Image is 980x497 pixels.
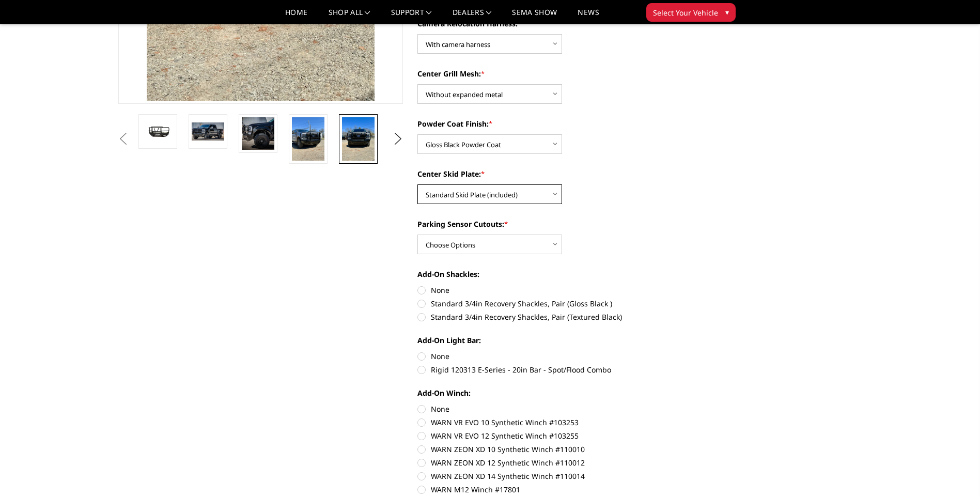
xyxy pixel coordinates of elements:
label: Powder Coat Finish: [417,118,703,129]
label: None [417,285,703,296]
a: Support [391,9,432,24]
img: 2023-2026 Ford F250-350 - T2 Series - Extreme Front Bumper (receiver or winch) [342,117,375,161]
a: News [578,9,599,24]
label: None [417,403,703,414]
span: Select Your Vehicle [653,7,718,18]
label: Standard 3/4in Recovery Shackles, Pair (Textured Black) [417,312,703,322]
label: Standard 3/4in Recovery Shackles, Pair (Gloss Black ) [417,298,703,309]
button: Next [390,131,406,147]
label: Center Skid Plate: [417,168,703,179]
button: Select Your Vehicle [646,3,736,22]
a: shop all [329,9,370,24]
a: SEMA Show [512,9,557,24]
a: Dealers [453,9,492,24]
iframe: Chat Widget [928,447,980,497]
label: WARN ZEON XD 14 Synthetic Winch #110014 [417,471,703,482]
label: None [417,351,703,362]
label: Parking Sensor Cutouts: [417,219,703,229]
img: 2023-2026 Ford F250-350 - T2 Series - Extreme Front Bumper (receiver or winch) [192,122,224,140]
span: ▾ [725,7,729,18]
img: 2023-2026 Ford F250-350 - T2 Series - Extreme Front Bumper (receiver or winch) [292,117,324,161]
a: Home [285,9,307,24]
label: WARN VR EVO 10 Synthetic Winch #103253 [417,417,703,428]
label: Center Grill Mesh: [417,68,703,79]
img: 2023-2026 Ford F250-350 - T2 Series - Extreme Front Bumper (receiver or winch) [142,122,174,141]
label: WARN M12 Winch #17801 [417,484,703,495]
button: Previous [116,131,131,147]
label: Add-On Light Bar: [417,335,703,346]
label: WARN ZEON XD 10 Synthetic Winch #110010 [417,444,703,455]
label: Add-On Shackles: [417,269,703,279]
label: Rigid 120313 E-Series - 20in Bar - Spot/Flood Combo [417,364,703,375]
label: Add-On Winch: [417,387,703,398]
label: WARN ZEON XD 12 Synthetic Winch #110012 [417,457,703,468]
img: 2023-2026 Ford F250-350 - T2 Series - Extreme Front Bumper (receiver or winch) [242,117,274,150]
label: WARN VR EVO 12 Synthetic Winch #103255 [417,430,703,441]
